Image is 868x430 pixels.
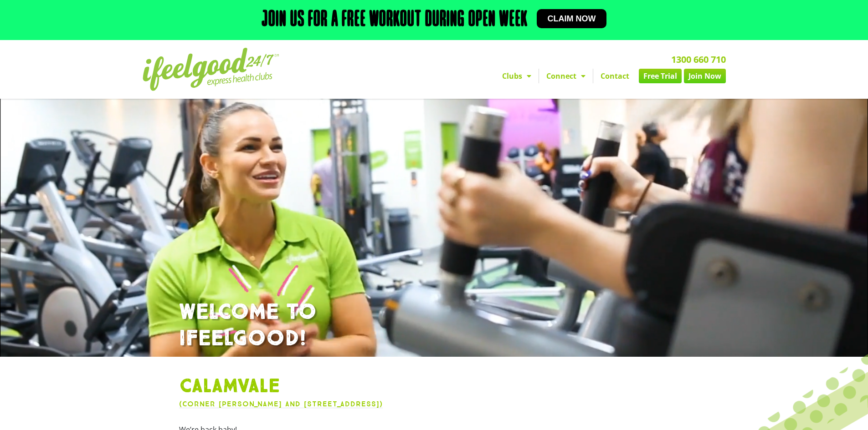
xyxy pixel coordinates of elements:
[179,400,383,408] a: (Corner [PERSON_NAME] and [STREET_ADDRESS])
[539,69,593,83] a: Connect
[262,9,528,31] h2: Join us for a free workout during open week
[495,69,539,83] a: Clubs
[179,299,689,352] h1: WELCOME TO IFEELGOOD!
[671,53,726,66] a: 1300 660 710
[593,69,637,83] a: Contact
[350,69,726,83] nav: Menu
[179,375,689,399] h1: Calamvale
[537,9,607,28] a: Claim now
[548,15,596,23] span: Claim now
[684,69,726,83] a: Join Now
[639,69,682,83] a: Free Trial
